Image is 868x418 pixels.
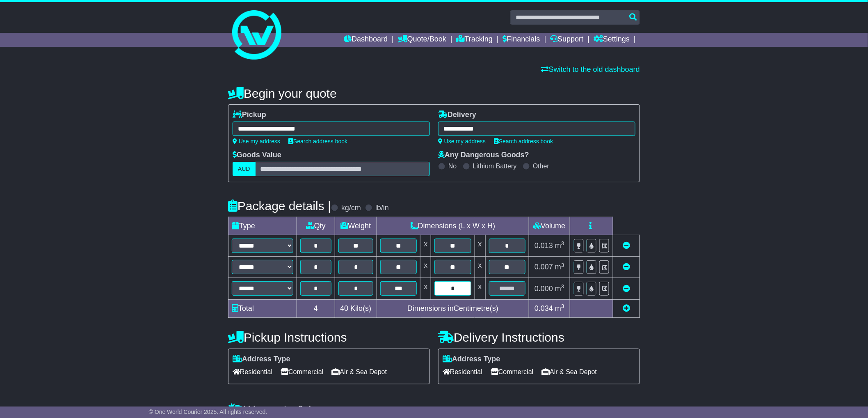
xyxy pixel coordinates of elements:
td: x [420,257,431,278]
td: x [420,235,431,257]
sup: 3 [561,240,564,246]
label: Any Dangerous Goods? [438,151,529,160]
td: x [475,257,485,278]
a: Remove this item [623,263,630,271]
label: Goods Value [233,151,281,160]
td: Dimensions in Centimetre(s) [377,299,529,317]
a: Dashboard [344,33,388,47]
sup: 3 [561,303,564,309]
a: Switch to the old dashboard [541,65,640,73]
a: Tracking [457,33,493,47]
label: AUD [233,162,256,176]
a: Remove this item [623,241,630,250]
label: Pickup [233,110,266,119]
h4: Pickup Instructions [228,331,430,344]
label: No [448,162,457,170]
label: Delivery [438,110,476,119]
span: Commercial [281,365,323,378]
h4: Begin your quote [228,87,640,100]
a: Remove this item [623,285,630,293]
label: kg/cm [341,204,361,213]
td: Volume [529,217,570,235]
span: m [555,285,564,293]
td: Type [228,217,297,235]
a: Financials [503,33,540,47]
span: 0.007 [535,263,553,271]
span: Residential [233,365,272,378]
td: Dimensions (L x W x H) [377,217,529,235]
span: 40 [340,304,348,312]
span: m [555,241,564,250]
label: Other [533,162,549,170]
td: x [420,278,431,299]
label: Address Type [233,355,290,364]
td: Weight [335,217,377,235]
a: Quote/Book [398,33,446,47]
span: m [555,304,564,312]
h4: Delivery Instructions [438,331,640,344]
td: x [475,278,485,299]
h4: Warranty & Insurance [228,403,640,416]
a: Support [550,33,584,47]
h4: Package details | [228,199,331,213]
span: 0.013 [535,241,553,250]
td: Total [228,299,297,317]
span: 0.000 [535,285,553,293]
td: Qty [297,217,335,235]
span: 0.034 [535,304,553,312]
a: Search address book [288,138,347,145]
sup: 3 [561,262,564,268]
span: m [555,263,564,271]
label: Address Type [443,355,500,364]
td: Kilo(s) [335,299,377,317]
td: x [475,235,485,257]
label: lb/in [375,204,389,213]
td: 4 [297,299,335,317]
a: Use my address [438,138,486,145]
a: Use my address [233,138,280,145]
a: Add new item [623,304,630,312]
label: Lithium Battery [473,162,517,170]
a: Search address book [494,138,553,145]
a: Settings [594,33,630,47]
span: Air & Sea Depot [332,365,387,378]
span: © One World Courier 2025. All rights reserved. [149,409,267,415]
span: Air & Sea Depot [542,365,597,378]
sup: 3 [561,283,564,289]
span: Residential [443,365,482,378]
span: Commercial [491,365,533,378]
